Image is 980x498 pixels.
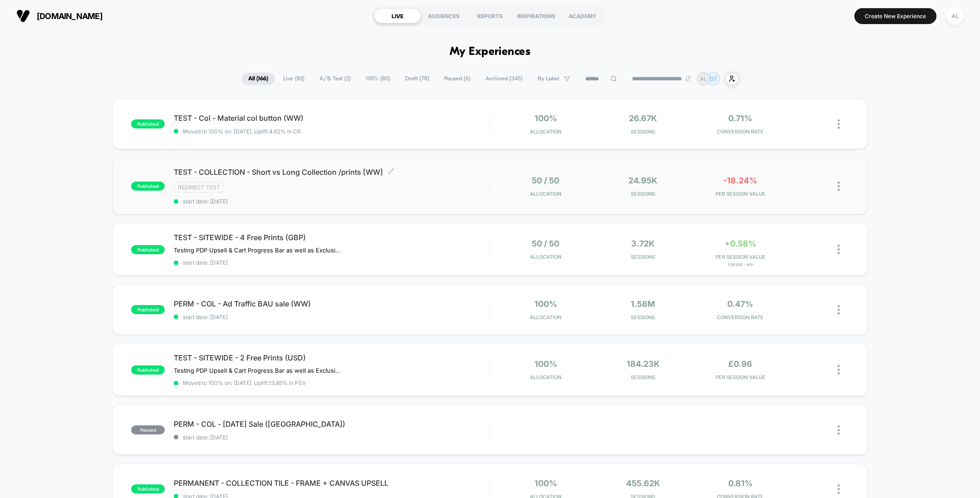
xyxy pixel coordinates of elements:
img: close [838,365,840,375]
span: Allocation [530,254,561,260]
span: published [131,119,165,128]
span: 455.62k [626,478,660,488]
span: 100% [534,478,557,488]
span: Live ( 82 ) [276,73,311,85]
button: AL [943,7,966,25]
span: +0.58% [725,239,756,248]
span: 24.95k [628,176,657,185]
span: Allocation [530,374,561,380]
span: published [131,484,165,493]
span: CONVERSION RATE [694,128,787,135]
span: Testing PDP Upsell & Cart Progress Bar as well as Exclusive Free Prints in the Cart [174,367,342,374]
span: 1.58M [631,299,655,309]
span: 50 / 50 [532,176,559,185]
img: end [685,76,691,81]
span: PERM - COL - Ad Traffic BAU sale (WW) [174,299,490,308]
img: close [838,182,840,191]
span: PER SESSION VALUE [694,254,787,260]
span: published [131,305,165,314]
span: -18.24% [723,176,757,185]
span: [DOMAIN_NAME] [37,11,103,21]
span: Allocation [530,191,561,197]
span: PER SESSION VALUE [694,374,787,380]
span: CONVERSION RATE [694,314,787,320]
span: 26.67k [629,113,657,123]
span: start date: [DATE] [174,314,490,320]
span: Draft ( 78 ) [398,73,436,85]
span: 0.81% [728,478,753,488]
div: REPORTS [467,9,513,23]
img: close [838,245,840,254]
span: Redirect Test [174,182,224,192]
span: Sessions [597,191,689,197]
span: 100% [534,359,557,369]
span: published [131,245,165,254]
div: AUDIENCES [421,9,467,23]
img: close [838,305,840,315]
span: Testing PDP Upsell & Cart Progress Bar as well as Exclusive Free Prints in the Cart [174,247,342,254]
div: AL [946,7,964,25]
div: LIVE [374,9,421,23]
h1: My Experiences [450,45,531,59]
span: for £80 - 4FP [694,262,787,267]
span: PERMANENT - COLLECTION TILE - FRAME + CANVAS UPSELL [174,478,490,488]
span: Sessions [597,314,689,320]
span: TEST - Col - Material col button (WW) [174,113,490,123]
div: INSPIRATIONS [513,9,559,23]
span: PER SESSION VALUE [694,191,787,197]
span: 0.47% [727,299,753,309]
span: Moved to 100% on: [DATE] . Uplift: 4.62% in CR [183,128,301,135]
img: Visually logo [16,9,30,23]
p: DT [710,75,717,82]
span: A/B Test ( 2 ) [313,73,358,85]
span: 50 / 50 [532,239,559,248]
span: Sessions [597,254,689,260]
span: Sessions [597,374,689,380]
span: £0.96 [728,359,752,369]
span: 0.71% [728,113,752,123]
span: Paused ( 6 ) [437,73,477,85]
span: Sessions [597,128,689,135]
span: Allocation [530,128,561,135]
span: paused [131,425,165,434]
span: 100% [534,299,557,309]
span: 3.72k [631,239,655,248]
span: TEST - SITEWIDE - 4 Free Prints (GBP) [174,233,490,242]
img: close [838,119,840,129]
span: published [131,182,165,191]
span: Allocation [530,314,561,320]
span: start date: [DATE] [174,434,490,441]
span: published [131,365,165,375]
div: ACADEMY [559,9,606,23]
span: Archived ( 345 ) [479,73,529,85]
img: close [838,425,840,435]
span: start date: [DATE] [174,198,490,205]
span: Moved to 100% on: [DATE] . Uplift: 13.85% in PSV [183,380,306,386]
span: 184.23k [627,359,660,369]
span: 100% ( 80 ) [359,73,397,85]
span: PERM - COL - [DATE] Sale ([GEOGRAPHIC_DATA]) [174,419,490,429]
span: TEST - SITEWIDE - 2 Free Prints (USD) [174,353,490,362]
span: 100% [534,113,557,123]
span: By Label [538,75,559,82]
p: AL [700,75,707,82]
img: close [838,484,840,494]
span: start date: [DATE] [174,259,490,266]
button: Create New Experience [854,8,936,24]
span: All ( 166 ) [241,73,275,85]
span: TEST - COLLECTION - Short vs Long Collection /prints [WW] [174,168,490,177]
button: [DOMAIN_NAME] [14,9,105,23]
